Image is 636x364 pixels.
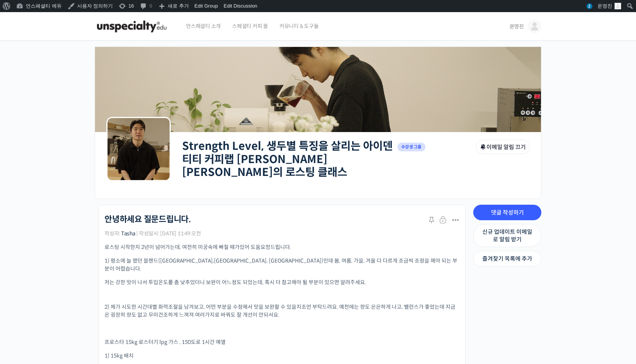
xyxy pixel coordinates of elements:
button: 이메일 알림 끄기 [476,140,530,154]
span: 2 [586,3,592,9]
img: Group logo of Strength Level, 생두별 특징을 살리는 아이덴티티 커피랩 윤원균 대표의 로스팅 클래스 [106,117,171,181]
span: 언스페셜티 소개 [186,12,221,40]
p: 1) 15kg 배치 [104,352,460,360]
a: 즐겨찾기 목록에 추가 [473,251,541,267]
span: 프로스타 15kg 로스터기 lpg 가스 , 150도로 1시간 예열 [104,339,226,345]
p: 저는 강한 맛이 나서 투입온도를 좀 낮추었더니 보완이 어느정도 되었는데, 혹시 더 참고해야 될 부분이 있으면 알려주세요. [104,278,460,286]
a: Tasha [121,230,136,237]
span: 커뮤니티 & 도구들 [279,12,319,40]
p: 1) 평소에 늘 했던 블랜드([GEOGRAPHIC_DATA],[GEOGRAPHIC_DATA], [GEOGRAPHIC_DATA])인데 봄, 여름, 가을, 겨울 다 다르게 조금씩... [104,257,460,273]
h1: 안녕하세요 질문드립니다. [104,215,191,224]
a: 스페셜티 커피 몰 [228,12,272,41]
a: 신규 업데이트 이메일로 알림 받기 [473,224,541,247]
span: 스페셜티 커피 몰 [232,12,268,40]
a: 언스페셜티 소개 [182,12,224,41]
a: 운영진 [510,12,541,41]
a: Stick [427,216,438,226]
span: 운영진 [510,23,524,30]
p: 2) 제가 시도한 시간대별 화력조절을 남겨보고, 어떤 부분을 수정해서 맛을 보완할 수 있을지조언 부탁드려요. 예전에는 향도 은은하게 나고, 밸런스가 좋았는데 지금은 굉장히 향... [104,303,460,319]
a: Strength Level, 생두별 특징을 살리는 아이덴티티 커피랩 [PERSON_NAME] [PERSON_NAME]의 로스팅 클래스 [182,139,393,179]
span: 수강생 그룹 [397,143,426,151]
span: 작성자: | 작성일시: [DATE] 11:49 오전 [104,231,201,236]
a: 댓글 작성하기 [473,205,541,221]
p: 로스팅 시작한지 2년이 넘어가는데, 여전히 미궁속에 빠질 때가있어 도움요청드립니다. [104,243,460,251]
a: 커뮤니티 & 도구들 [276,12,323,41]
